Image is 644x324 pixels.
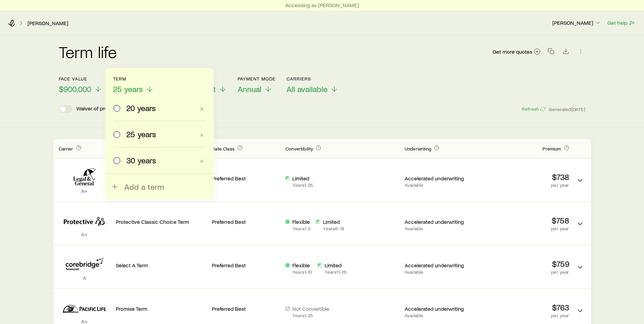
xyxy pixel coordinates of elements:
p: Preferred Best [212,262,280,269]
p: Years 1 - 5 [292,226,311,231]
button: Term25 years [113,76,154,94]
button: CarriersAll available [287,76,338,94]
p: Preferred Best [212,305,280,312]
p: Preferred Best [212,175,280,182]
p: Not Convertible [292,305,329,312]
span: 25 years [113,84,143,94]
p: Waiver of premium rider [76,105,132,113]
button: [PERSON_NAME] [552,19,602,27]
a: Download CSV [561,49,571,56]
p: $763 [478,303,569,312]
p: $758 [478,216,569,225]
h2: Term life [59,43,117,60]
p: Years 1 - 25 [292,313,329,318]
p: A+ [59,231,110,238]
p: per year [478,226,569,231]
p: A+ [59,187,110,194]
p: Flexible [292,218,311,225]
p: Accelerated underwriting [405,305,473,312]
p: Years 1 - 25 [292,182,313,188]
span: Premium [542,146,561,151]
p: Available [405,182,473,188]
p: Years 6 - 18 [323,226,344,231]
a: [PERSON_NAME] [27,20,69,26]
span: Annual [238,84,261,94]
p: Available [405,269,473,275]
p: Carriers [287,76,338,82]
p: Accelerated underwriting [405,218,473,225]
p: Available [405,313,473,318]
button: Refresh [521,106,546,112]
p: Accelerated underwriting [405,175,473,182]
p: per year [478,269,569,275]
p: Limited [292,175,313,182]
p: $759 [478,259,569,269]
p: Promise Term [116,305,207,312]
button: Face value$900,000 [59,76,102,94]
p: Years 1 - 10 [292,269,312,275]
p: Face value [59,76,102,82]
p: A [59,274,110,281]
p: Term [113,76,154,82]
p: Payment Mode [238,76,276,82]
a: Get more quotes [492,48,541,56]
span: All available [287,84,328,94]
p: Accelerated underwriting [405,262,473,269]
span: Convertibility [286,146,313,151]
span: Underwriting [405,146,431,151]
p: Years 11 - 25 [325,269,347,275]
span: Generated [549,106,585,112]
span: [DATE] [571,106,586,112]
p: Flexible [292,262,312,269]
button: Payment ModeAnnual [238,76,276,94]
p: $738 [478,172,569,182]
button: Get help [607,19,636,27]
p: per year [478,182,569,188]
p: [PERSON_NAME] [552,19,601,26]
p: Protective Classic Choice Term [116,218,207,225]
p: Preferred Best [212,218,280,225]
span: $900,000 [59,84,91,94]
p: Limited [323,218,344,225]
p: Available [405,226,473,231]
p: Limited [325,262,347,269]
p: per year [478,313,569,318]
p: Select A Term [116,262,207,269]
span: Carrier [59,146,73,151]
span: Get more quotes [493,49,532,54]
p: Accessing as [PERSON_NAME] [285,2,359,8]
span: Rate Class [212,146,235,151]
